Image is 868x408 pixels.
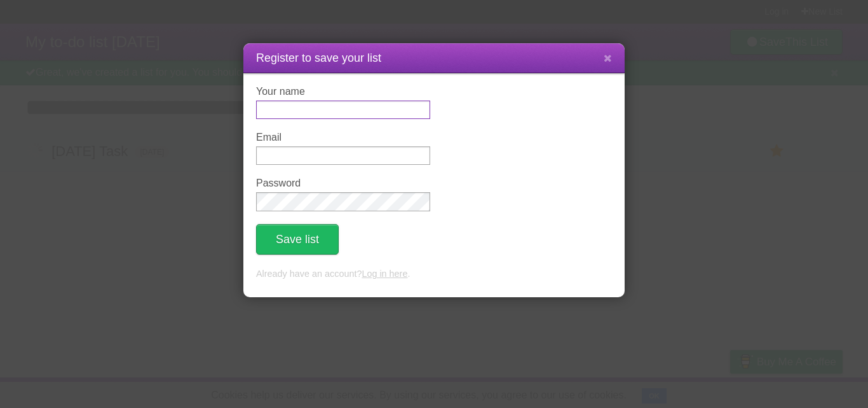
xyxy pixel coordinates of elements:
[256,50,612,67] h1: Register to save your list
[256,132,430,143] label: Email
[256,267,612,281] p: Already have an account? .
[362,269,407,279] a: Log in here
[256,178,430,189] label: Password
[256,224,339,255] button: Save list
[256,86,430,97] label: Your name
